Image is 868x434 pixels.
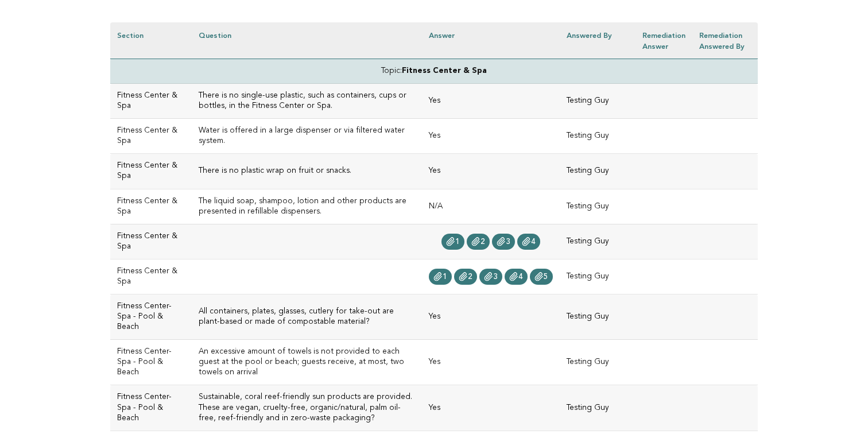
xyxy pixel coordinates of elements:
td: Yes [422,294,560,340]
td: Yes [422,119,560,154]
td: Testing Guy [560,294,635,340]
span: 2 [468,273,472,281]
span: 1 [443,273,447,281]
h3: The liquid soap, shampoo, lotion and other products are presented in refillable dispensers. [199,196,415,217]
td: Fitness Center & Spa [110,119,192,154]
td: Fitness Center & Spa [110,154,192,189]
td: Fitness Center & Spa [110,259,192,294]
td: Fitness Center & Spa [110,224,192,259]
a: 4 [505,269,528,285]
h3: An excessive amount of towels is not provided to each guest at the pool or beach; guests receive,... [199,347,415,378]
span: 5 [544,273,548,281]
h3: There is no plastic wrap on fruit or snacks. [199,166,415,176]
span: 3 [493,273,498,281]
h3: There is no single-use plastic, such as containers, cups or bottles, in the Fitness Center or Spa. [199,91,415,111]
td: Testing Guy [560,385,635,431]
th: Answer [422,22,560,59]
span: 1 [455,238,460,246]
a: 2 [454,269,477,285]
h3: Water is offered in a large dispenser or via filtered water system. [199,126,415,146]
span: 4 [518,273,523,281]
th: Answered by [560,22,635,59]
a: 4 [517,234,540,250]
td: Fitness Center-Spa - Pool & Beach [110,294,192,340]
td: Testing Guy [560,154,635,189]
td: Testing Guy [560,189,635,224]
td: Testing Guy [560,84,635,119]
a: 5 [530,269,553,285]
td: Testing Guy [560,119,635,154]
a: 3 [492,234,515,250]
a: 1 [441,234,464,250]
td: Fitness Center & Spa [110,189,192,224]
td: Yes [422,84,560,119]
span: 3 [506,238,510,246]
td: Yes [422,340,560,385]
td: Testing Guy [560,224,635,259]
td: N/A [422,189,560,224]
td: Yes [422,385,560,431]
td: Fitness Center-Spa - Pool & Beach [110,385,192,431]
td: Topic: [110,59,758,83]
span: 4 [531,238,536,246]
a: 1 [429,269,452,285]
th: Remediation Answer [635,22,692,59]
th: Section [110,22,192,59]
td: Fitness Center-Spa - Pool & Beach [110,340,192,385]
td: Testing Guy [560,259,635,294]
h3: Sustainable, coral reef-friendly sun products are provided. These are vegan, cruelty-free, organi... [199,392,415,423]
td: Testing Guy [560,340,635,385]
strong: Fitness Center & Spa [402,67,487,75]
td: Fitness Center & Spa [110,84,192,119]
td: Yes [422,154,560,189]
span: 2 [480,238,485,246]
h3: All containers, plates, glasses, cutlery for take-out are plant-based or made of compostable mate... [199,307,415,327]
a: 2 [467,234,490,250]
a: 3 [479,269,502,285]
th: Remediation Answered by [692,22,758,59]
th: Question [192,22,422,59]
